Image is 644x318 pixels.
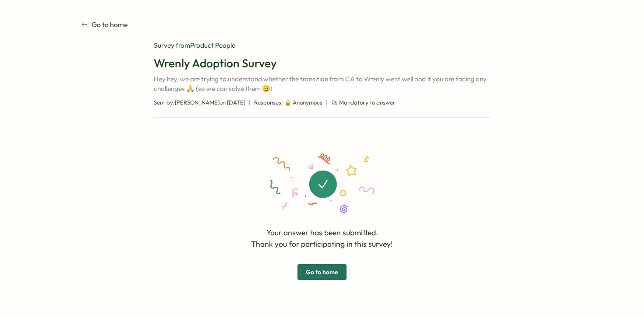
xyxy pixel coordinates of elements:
[339,99,396,107] span: Mandatory to answer
[154,41,490,50] div: Survey from Product People
[254,99,322,107] span: Responses: 🔒 Anonymous
[154,56,490,71] h1: Wrenly Adoption Survey
[306,265,338,280] span: Go to home
[92,19,128,30] p: Go to home
[297,264,347,280] button: Go to home
[154,74,490,94] p: Hey hey, we are trying to understand whether the transition from CA to Wrenly went well and if yo...
[154,99,245,107] span: Sent by: [PERSON_NAME] on [DATE]
[81,19,128,30] a: Go to home
[326,99,328,107] span: |
[251,227,393,250] p: Your answer has been submitted. Thank you for participating in this survey!
[249,99,251,107] span: |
